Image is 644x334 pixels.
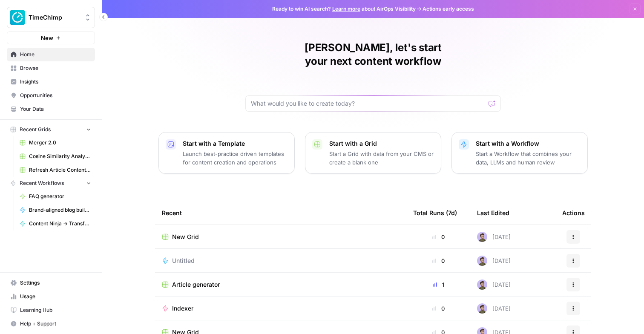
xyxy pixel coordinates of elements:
span: Brand-aligned blog builder [29,206,91,214]
button: Workspace: TimeChimp [7,7,95,28]
p: Start a Grid with data from your CMS or create a blank one [329,150,434,167]
a: Cosine Similarity Analysis [16,150,95,163]
span: Usage [20,293,91,300]
div: [DATE] [477,279,511,290]
img: ruybxce7esr7yef6hou754u07ter [477,279,487,290]
a: Brand-aligned blog builder [16,203,95,217]
span: Recent Workflows [20,179,64,187]
div: [DATE] [477,232,511,242]
span: New [41,34,53,42]
div: [DATE] [477,303,511,314]
a: Insights [7,75,95,89]
button: Start with a WorkflowStart a Workflow that combines your data, LLMs and human review [451,132,588,174]
a: Content Ninja → Transformer [16,217,95,230]
div: 0 [413,304,463,313]
span: Help + Support [20,320,91,328]
img: TimeChimp Logo [10,10,25,25]
img: ruybxce7esr7yef6hou754u07ter [477,303,487,314]
div: [DATE] [477,256,511,266]
img: ruybxce7esr7yef6hou754u07ter [477,256,487,266]
a: Refresh Article Content w/ merge [16,163,95,177]
span: Untitled [172,256,195,265]
span: Home [20,51,91,58]
p: Start with a Grid [329,139,434,148]
span: Merger 2.0 [29,139,91,147]
button: Start with a TemplateLaunch best-practice driven templates for content creation and operations [158,132,295,174]
div: 0 [413,256,463,265]
div: Recent [162,201,400,225]
span: Learning Hub [20,306,91,314]
span: FAQ generator [29,193,91,200]
span: Insights [20,78,91,86]
button: Help + Support [7,317,95,331]
div: 0 [413,233,463,241]
a: Untitled [162,256,400,265]
span: Settings [20,279,91,287]
a: Usage [7,290,95,303]
a: Browse [7,61,95,75]
button: Recent Grids [7,123,95,136]
a: Home [7,48,95,61]
span: Content Ninja → Transformer [29,220,91,227]
h1: [PERSON_NAME], let's start your next content workflow [245,41,501,68]
div: Last Edited [477,201,509,225]
span: Recent Grids [20,126,51,133]
span: TimeChimp [29,13,80,22]
a: Your Data [7,102,95,116]
span: New Grid [172,233,199,241]
a: Merger 2.0 [16,136,95,150]
img: ruybxce7esr7yef6hou754u07ter [477,232,487,242]
p: Start a Workflow that combines your data, LLMs and human review [476,150,581,167]
a: Learning Hub [7,303,95,317]
span: Refresh Article Content w/ merge [29,166,91,174]
a: Article generator [162,280,400,289]
a: Learn more [332,6,360,12]
span: Ready to win AI search? about AirOps Visibility [272,5,416,13]
span: Article generator [172,280,220,289]
a: New Grid [162,233,400,241]
button: Start with a GridStart a Grid with data from your CMS or create a blank one [305,132,441,174]
span: Your Data [20,105,91,113]
p: Launch best-practice driven templates for content creation and operations [183,150,287,167]
div: 1 [413,280,463,289]
a: FAQ generator [16,190,95,203]
span: Cosine Similarity Analysis [29,153,91,160]
div: Total Runs (7d) [413,201,457,225]
a: Settings [7,276,95,290]
button: New [7,32,95,44]
button: Recent Workflows [7,177,95,190]
span: Browse [20,64,91,72]
p: Start with a Template [183,139,287,148]
span: Opportunities [20,92,91,99]
span: Actions early access [423,5,474,13]
div: Actions [562,201,585,225]
input: What would you like to create today? [251,99,485,108]
span: Indexer [172,304,193,313]
a: Indexer [162,304,400,313]
a: Opportunities [7,89,95,102]
p: Start with a Workflow [476,139,581,148]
